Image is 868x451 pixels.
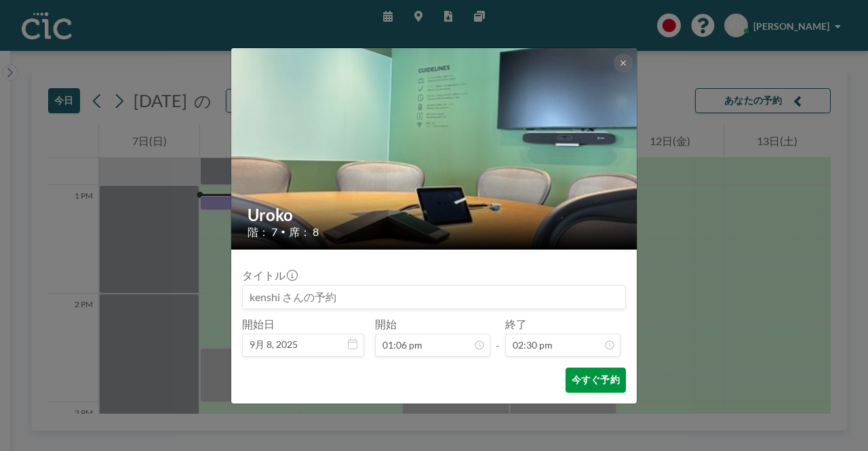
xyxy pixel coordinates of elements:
button: 今すぐ予約 [566,368,626,393]
label: タイトル [242,269,296,282]
input: kenshi さんの予約 [243,286,625,309]
label: 開始 [375,317,397,331]
span: 階： 7 [248,225,277,239]
label: 開始日 [242,317,275,331]
span: 席： 8 [289,225,319,239]
span: • [281,227,285,237]
label: 終了 [505,317,527,331]
span: - [496,322,500,352]
h2: Uroko [248,205,622,225]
